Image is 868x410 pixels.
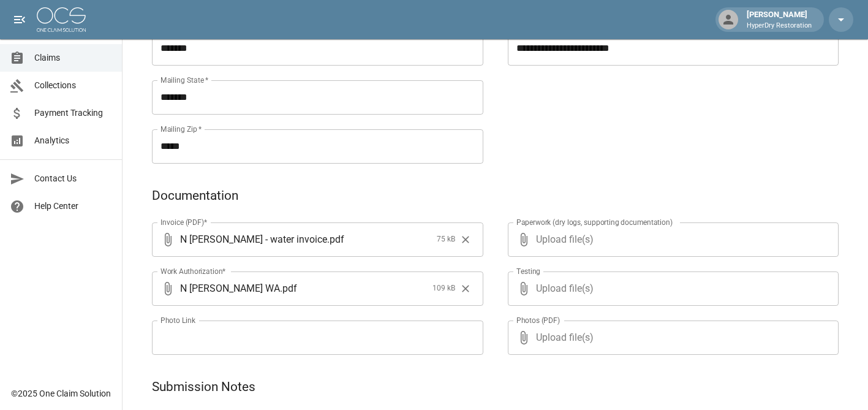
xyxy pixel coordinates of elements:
span: 109 kB [432,283,455,295]
label: Photos (PDF) [516,315,560,325]
span: . pdf [327,232,344,246]
span: Payment Tracking [34,107,112,120]
span: 75 kB [437,233,455,246]
span: Upload file(s) [536,321,806,355]
span: Upload file(s) [536,222,806,257]
label: Work Authorization* [160,266,226,276]
span: Contact Us [34,172,112,185]
span: Help Center [34,200,112,213]
span: N [PERSON_NAME] - water invoice [180,232,327,246]
button: open drawer [7,7,32,32]
img: ocs-logo-white-transparent.png [37,7,86,32]
span: . pdf [280,281,297,295]
span: N [PERSON_NAME] WA [180,281,280,295]
div: © 2025 One Claim Solution [11,387,111,400]
button: Clear [456,230,475,249]
span: Upload file(s) [536,271,806,306]
label: Mailing Zip [160,124,202,134]
span: Analytics [34,134,112,147]
span: Claims [34,51,112,64]
div: [PERSON_NAME] [742,9,817,31]
label: Mailing State [160,75,208,85]
label: Invoice (PDF)* [160,217,208,227]
label: Testing [516,266,540,276]
label: Paperwork (dry logs, supporting documentation) [516,217,673,227]
label: Photo Link [160,315,195,325]
p: HyperDry Restoration [747,21,812,31]
span: Collections [34,79,112,92]
button: Clear [456,279,475,298]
